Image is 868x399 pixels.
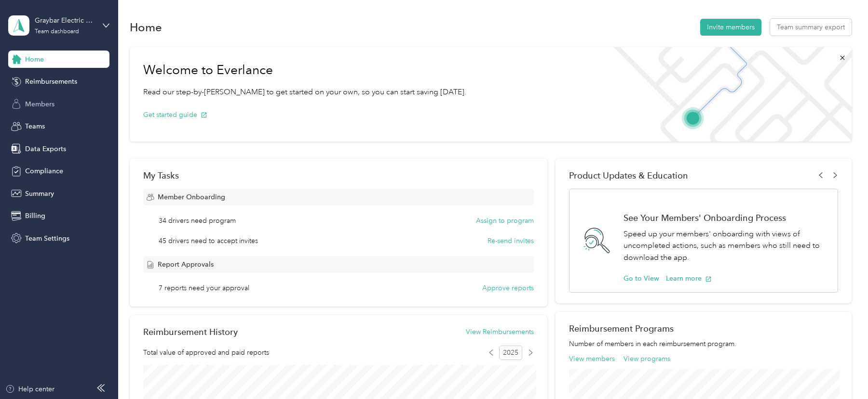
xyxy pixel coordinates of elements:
[499,346,522,360] span: 2025
[814,345,868,399] iframe: Everlance-gr Chat Button Frame
[25,189,54,199] span: Summary
[143,170,534,180] div: My Tasks
[569,354,615,364] button: View members
[624,228,827,264] p: Speed up your members' onboarding with views of uncompleted actions, such as members who still ne...
[700,19,761,36] button: Invite members
[143,86,466,98] p: Read our step-by-[PERSON_NAME] to get started on your own, so you can start saving [DATE].
[25,54,44,64] span: Home
[482,283,534,293] button: Approve reports
[143,327,238,337] h2: Reimbursement History
[569,323,838,334] h2: Reimbursement Programs
[604,47,851,142] img: Welcome to everlance
[569,339,838,349] p: Number of members in each reimbursement program.
[476,216,534,226] button: Assign to program
[569,170,688,180] span: Product Updates & Education
[25,77,77,87] span: Reimbursements
[159,236,258,246] span: 45 drivers need to accept invites
[25,99,54,109] span: Members
[25,211,45,221] span: Billing
[25,121,45,131] span: Teams
[466,327,534,337] button: View Reimbursements
[35,29,79,35] div: Team dashboard
[143,63,466,78] h1: Welcome to Everlance
[35,15,95,26] div: Graybar Electric Company, Inc
[25,166,63,176] span: Compliance
[25,233,69,244] span: Team Settings
[130,22,162,32] h1: Home
[158,192,225,202] span: Member Onboarding
[624,273,659,283] button: Go to View
[143,110,207,120] button: Get started guide
[158,259,214,270] span: Report Approvals
[143,348,269,358] span: Total value of approved and paid reports
[770,19,852,36] button: Team summary export
[666,273,712,283] button: Learn more
[25,144,66,154] span: Data Exports
[624,354,670,364] button: View programs
[5,384,54,394] button: Help center
[159,283,249,293] span: 7 reports need your approval
[488,236,534,246] button: Re-send invites
[624,213,827,223] h1: See Your Members' Onboarding Process
[159,216,236,226] span: 34 drivers need program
